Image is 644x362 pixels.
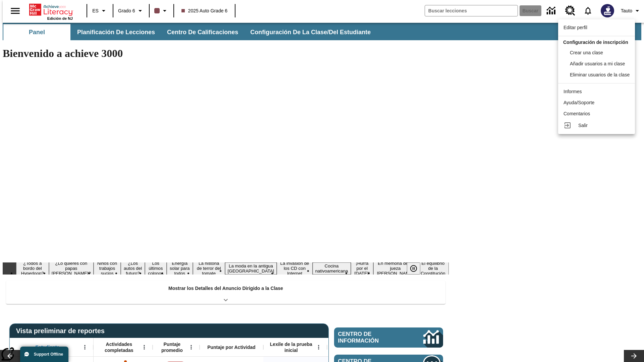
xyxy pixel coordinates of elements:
[563,25,587,30] span: Editar perfil
[570,50,603,55] span: Crear una clase
[563,40,628,45] span: Configuración de inscripción
[563,100,594,105] span: Ayuda/Soporte
[578,123,588,128] span: Salir
[570,61,625,66] span: Añadir usuarios a mi clase
[570,72,630,77] span: Eliminar usuarios de la clase
[563,111,590,116] span: Comentarios
[563,89,582,94] span: Informes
